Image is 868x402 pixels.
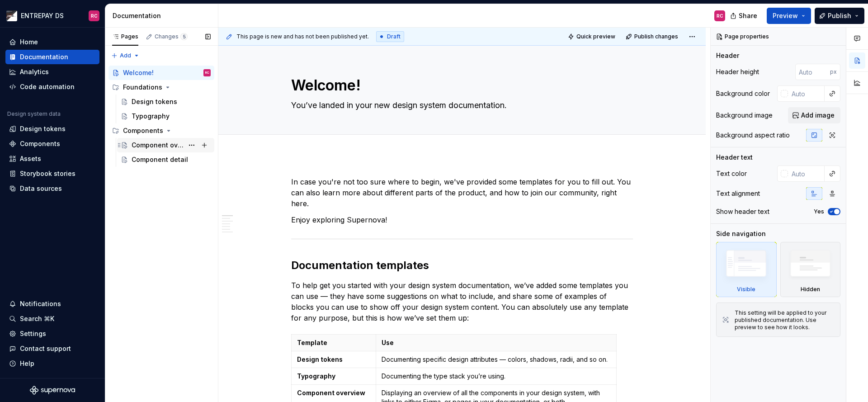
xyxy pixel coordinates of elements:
a: Code automation [5,80,99,94]
span: Publish changes [634,33,678,40]
h2: Documentation templates [291,258,633,273]
strong: Component overview [297,389,365,397]
div: Text color [716,169,747,178]
a: Analytics [5,65,99,79]
p: px [830,68,837,76]
div: Foundations [108,80,214,95]
div: Background aspect ratio [716,131,790,140]
div: This setting will be applied to your published documentation. Use preview to see how it looks. [735,309,835,331]
button: Add [108,49,142,62]
div: Changes [155,33,188,40]
div: Typography [132,112,170,121]
div: Text alignment [716,189,760,198]
div: Design tokens [132,97,177,106]
p: Enjoy exploring Supernova! [291,214,633,225]
div: Background image [716,111,773,120]
span: Draft [387,33,401,40]
a: Documentation [5,50,99,64]
div: Page tree [108,66,214,167]
div: Components [20,139,60,148]
div: Side navigation [716,229,766,238]
a: Design tokens [117,95,214,109]
div: Storybook stories [20,169,75,178]
div: ENTREPAY DS [21,11,64,20]
svg: Supernova Logo [30,386,75,395]
div: Documentation [20,52,68,61]
textarea: Welcome! [289,75,631,96]
a: Data sources [5,181,99,196]
input: Auto [788,85,825,102]
div: Design system data [7,110,61,118]
span: Quick preview [576,33,615,40]
div: Header [716,51,739,60]
button: Notifications [5,297,99,311]
input: Auto [788,166,825,182]
button: Contact support [5,341,99,356]
button: Publish changes [623,30,682,43]
div: Data sources [20,184,62,193]
div: Header height [716,67,759,76]
div: Search ⌘K [20,314,54,323]
div: Design tokens [20,124,66,133]
a: Component detail [117,152,214,167]
div: Pages [112,33,138,40]
span: This page is new and has not been published yet. [236,33,369,40]
button: Preview [767,8,811,24]
div: Components [108,123,214,138]
a: Home [5,35,99,49]
label: Yes [814,208,824,215]
button: Share [726,8,763,24]
strong: Design tokens [297,355,343,363]
button: Quick preview [565,30,619,43]
a: Storybook stories [5,166,99,181]
div: Show header text [716,207,769,216]
span: Preview [773,11,798,20]
a: Design tokens [5,122,99,136]
div: Documentation [113,11,214,20]
input: Auto [795,64,830,80]
div: Foundations [123,83,162,92]
span: Add [120,52,131,59]
div: Hidden [801,286,820,293]
div: RC [205,68,209,77]
a: Settings [5,326,99,341]
div: Home [20,38,38,47]
strong: Typography [297,372,335,380]
div: Component overview [132,141,184,150]
div: Visible [716,242,777,297]
button: Help [5,356,99,371]
textarea: You’ve landed in your new design system documentation. [289,98,631,113]
a: Welcome!RC [108,66,214,80]
div: Visible [737,286,755,293]
div: Notifications [20,299,61,308]
div: Hidden [780,242,841,297]
button: Search ⌘K [5,312,99,326]
p: In case you're not too sure where to begin, we've provided some templates for you to fill out. Yo... [291,176,633,209]
span: 5 [180,33,188,40]
div: RC [91,12,98,19]
p: Documenting specific design attributes — colors, shadows, radii, and so on. [382,355,610,364]
div: Component detail [132,155,188,164]
p: Use [382,338,610,347]
img: bf57eda1-e70d-405f-8799-6995c3035d87.png [6,10,17,21]
p: Documenting the type stack you’re using. [382,372,610,381]
div: Code automation [20,82,75,91]
span: Add image [801,111,835,120]
div: Components [123,126,163,135]
p: Template [297,338,370,347]
div: Background color [716,89,770,98]
a: Component overview [117,138,214,152]
div: Welcome! [123,68,154,77]
a: Assets [5,151,99,166]
button: Add image [788,107,840,123]
div: Analytics [20,67,49,76]
div: Help [20,359,34,368]
div: Header text [716,153,753,162]
div: Settings [20,329,46,338]
p: To help get you started with your design system documentation, we’ve added some templates you can... [291,280,633,323]
div: Contact support [20,344,71,353]
a: Components [5,137,99,151]
div: RC [717,12,723,19]
div: Assets [20,154,41,163]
